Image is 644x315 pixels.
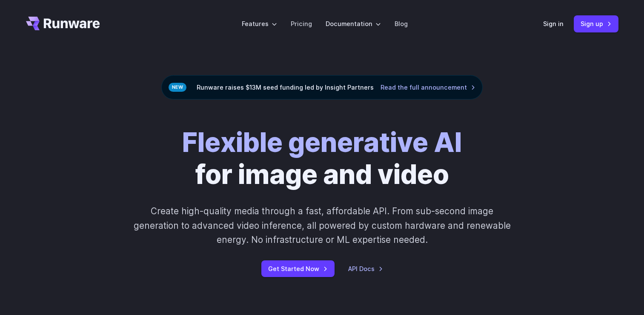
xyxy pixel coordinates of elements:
a: Sign up [574,15,618,32]
a: Pricing [291,19,312,29]
a: Blog [395,19,408,29]
a: API Docs [348,264,383,274]
a: Get Started Now [261,260,335,277]
a: Sign in [543,19,564,29]
label: Documentation [326,19,381,29]
p: Create high-quality media through a fast, affordable API. From sub-second image generation to adv... [132,204,512,247]
div: Runware raises $13M seed funding led by Insight Partners [161,75,483,99]
label: Features [242,19,277,29]
a: Go to / [26,17,100,30]
h1: for image and video [182,127,462,190]
a: Read the full announcement [381,82,475,92]
strong: Flexible generative AI [182,126,462,158]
